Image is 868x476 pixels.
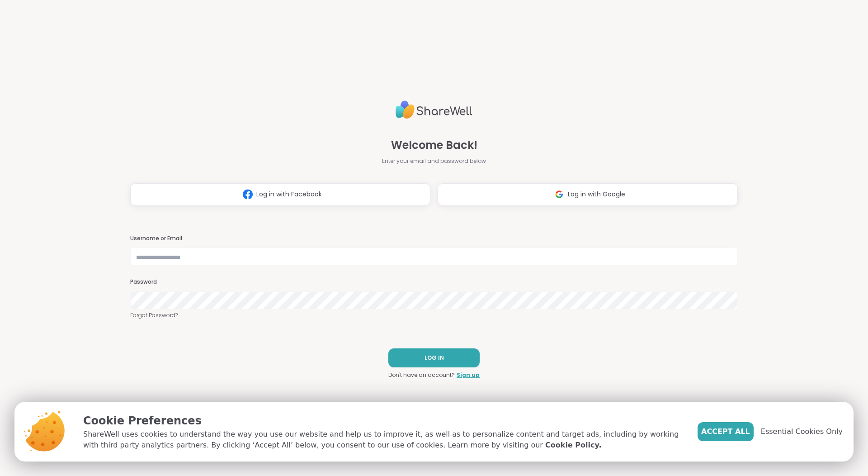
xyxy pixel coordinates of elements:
img: ShareWell Logomark [551,186,568,203]
span: LOG IN [425,354,444,362]
p: Cookie Preferences [83,413,683,429]
span: Don't have an account? [388,371,455,379]
a: Sign up [457,371,480,379]
button: LOG IN [388,348,480,367]
span: Log in with Facebook [256,190,322,199]
button: Accept All [698,422,754,441]
a: Forgot Password? [130,311,738,319]
button: Log in with Google [438,183,738,206]
a: Cookie Policy. [545,440,601,451]
p: ShareWell uses cookies to understand the way you use our website and help us to improve it, as we... [83,429,683,451]
button: Log in with Facebook [130,183,430,206]
span: Accept All [701,426,750,437]
img: ShareWell Logomark [239,186,256,203]
span: Essential Cookies Only [761,426,843,437]
h3: Username or Email [130,235,738,243]
span: Log in with Google [568,190,625,199]
img: ShareWell Logo [396,97,472,123]
h3: Password [130,278,738,286]
span: Enter your email and password below [382,157,486,165]
span: Welcome Back! [391,137,477,153]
